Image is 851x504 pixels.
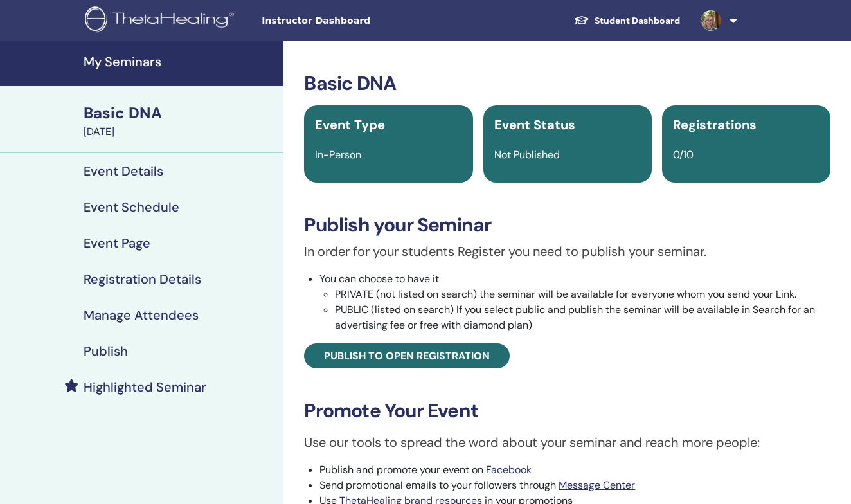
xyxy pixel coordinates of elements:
[84,124,276,139] div: [DATE]
[84,199,179,215] h4: Event Schedule
[84,163,163,179] h4: Event Details
[304,433,830,452] p: Use our tools to spread the word about your seminar and reach more people:
[84,102,276,124] div: Basic DNA
[486,463,532,476] a: Facebook
[319,478,830,493] li: Send promotional emails to your followers through
[319,462,830,478] li: Publish and promote your event on
[494,148,560,161] span: Not Published
[304,399,830,422] h3: Promote Your Event
[673,116,757,133] span: Registrations
[304,72,830,95] h3: Basic DNA
[304,343,510,368] a: Publish to open registration
[304,213,830,237] h3: Publish your Seminar
[673,148,694,161] span: 0/10
[559,478,635,492] a: Message Center
[574,15,589,26] img: graduation-cap-white.svg
[701,10,721,31] img: default.jpg
[84,271,201,287] h4: Registration Details
[494,116,575,133] span: Event Status
[315,116,385,133] span: Event Type
[315,148,361,161] span: In-Person
[84,307,199,323] h4: Manage Attendees
[84,343,128,359] h4: Publish
[304,242,830,261] p: In order for your students Register you need to publish your seminar.
[319,271,830,333] li: You can choose to have it
[85,6,238,35] img: logo.png
[335,287,830,302] li: PRIVATE (not listed on search) the seminar will be available for everyone whom you send your Link.
[76,102,283,139] a: Basic DNA[DATE]
[84,54,276,69] h4: My Seminars
[262,14,454,28] span: Instructor Dashboard
[84,235,150,251] h4: Event Page
[324,349,490,363] span: Publish to open registration
[84,379,206,395] h4: Highlighted Seminar
[335,302,830,333] li: PUBLIC (listed on search) If you select public and publish the seminar will be available in Searc...
[564,9,690,33] a: Student Dashboard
